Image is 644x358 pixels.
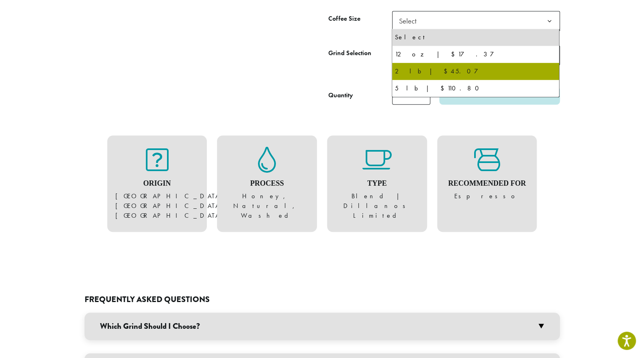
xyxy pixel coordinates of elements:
[225,147,309,221] figure: Honey, Natural, Washed
[392,29,559,46] li: Select
[396,13,425,29] span: Select
[395,48,557,60] div: 12 oz | $17.37
[328,47,392,59] label: Grind Selection
[115,179,199,188] h4: Origin
[328,90,353,100] div: Quantity
[395,82,557,94] div: 5 lb | $110.80
[445,147,529,201] figure: Espresso
[225,179,309,188] h4: Process
[445,179,529,188] h4: Recommended For
[85,295,560,304] h2: Frequently Asked Questions
[328,13,392,25] label: Coffee Size
[392,11,560,31] span: Select
[335,179,419,188] h4: Type
[115,147,199,221] figure: [GEOGRAPHIC_DATA], [GEOGRAPHIC_DATA], [GEOGRAPHIC_DATA]
[85,313,560,340] h3: Which Grind Should I Choose?
[335,147,419,221] figure: Blend | Dillanos Limited
[395,65,557,77] div: 2 lb | $45.07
